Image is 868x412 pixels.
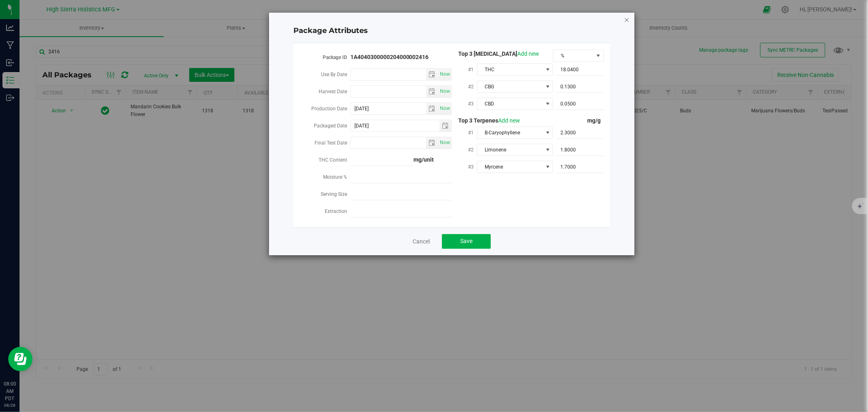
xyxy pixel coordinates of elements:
[460,238,472,244] span: Save
[413,237,430,245] a: Cancel
[321,67,350,82] label: Use By Date
[517,50,539,57] a: Add new
[468,160,477,174] label: #3
[556,81,604,92] input: 0.1300
[477,64,542,75] span: THC
[319,84,350,99] label: Harvest Date
[438,86,451,97] span: select
[438,137,452,149] span: Set Current date
[426,137,438,149] span: select
[413,156,434,163] strong: mg/unit
[477,81,542,92] span: CBG
[438,137,451,149] span: select
[323,170,350,184] label: Moisture %
[477,98,542,110] span: CBD
[426,86,438,97] span: select
[468,142,477,157] label: #2
[438,85,452,97] span: Set Current date
[498,117,520,124] a: Add new
[315,136,350,150] label: Final Test Date
[438,103,452,114] span: Set Current date
[438,69,451,80] span: select
[438,68,452,80] span: Set Current date
[556,98,604,110] input: 0.0500
[325,204,350,219] label: Extraction
[468,96,477,111] label: #3
[426,69,438,80] span: select
[438,103,451,114] span: select
[323,55,347,60] strong: Package ID
[587,117,604,124] span: mg/g
[556,161,604,173] input: 1.7000
[439,120,451,131] span: select
[468,79,477,94] label: #2
[477,144,542,156] span: Limonene
[319,153,350,167] label: THC Content
[477,127,542,138] span: B-Caryophyllene
[8,347,33,371] iframe: Resource center
[556,64,604,75] input: 18.0400
[468,62,477,77] label: #1
[477,161,542,173] span: Myrcene
[452,50,539,57] span: Top 3 [MEDICAL_DATA]
[452,117,520,124] span: Top 3 Terpenes
[350,54,429,60] strong: 1A4040300000204000002416
[321,187,350,202] label: Serving Size
[556,127,604,138] input: 2.3000
[553,50,593,61] span: %
[314,118,350,133] label: Packaged Date
[556,144,604,156] input: 1.8000
[293,26,610,36] h4: Package Attributes
[442,234,491,249] button: Save
[426,103,438,114] span: select
[311,101,350,116] label: Production Date
[468,125,477,140] label: #1
[624,15,630,24] button: Close modal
